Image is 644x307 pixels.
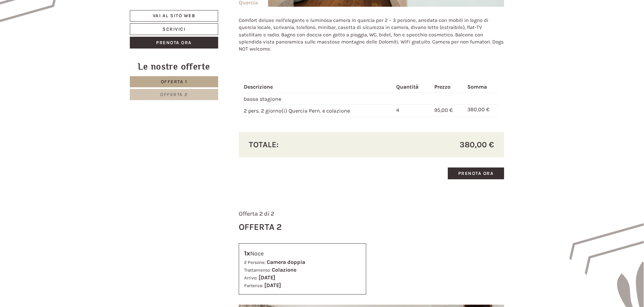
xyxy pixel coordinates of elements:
th: Somma [465,82,499,92]
small: Trattamento: [244,268,270,273]
th: Descrizione [244,82,394,92]
span: Offerta 2 [160,92,188,97]
span: Offerta 1 [161,79,187,85]
th: Quantità [393,82,432,92]
a: Prenota ora [130,37,218,49]
span: 95,00 € [434,107,453,113]
div: Offerta 2 [239,221,282,233]
a: Vai al sito web [130,10,218,22]
td: 4 [393,104,432,117]
b: Colazione [272,267,296,273]
small: 15:32 [10,33,106,37]
small: Arrivo: [244,275,257,280]
small: Partenza: [244,283,263,288]
a: Scrivici [130,23,218,35]
div: Le nostre offerte [130,60,218,73]
small: 2 Persone: [244,260,265,265]
div: lunedì [120,5,145,17]
b: 1x [244,249,250,257]
span: Offerta 2 di 2 [239,210,274,217]
b: [DATE] [264,282,281,288]
td: 380,00 € [465,104,499,117]
button: Invia [230,178,265,189]
div: Buon giorno, come possiamo aiutarla? [5,18,109,39]
a: Prenota ora [448,167,504,179]
span: 380,00 € [460,139,494,150]
div: Hotel B&B Feldmessner [10,20,106,25]
b: [DATE] [259,274,275,281]
td: 2 pers. 2 giorno(i) Quercia Pern. e colazione [244,104,394,117]
p: Comfort deluxe nell’elegante e luminosa camera in quercia per 2 – 3 persone, arredata con mobili ... [239,17,504,53]
td: bassa stagione [244,92,394,104]
th: Prezzo [432,82,465,92]
div: Totale: [244,139,372,150]
b: Camera doppia [267,259,305,265]
div: Noce [244,249,361,258]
